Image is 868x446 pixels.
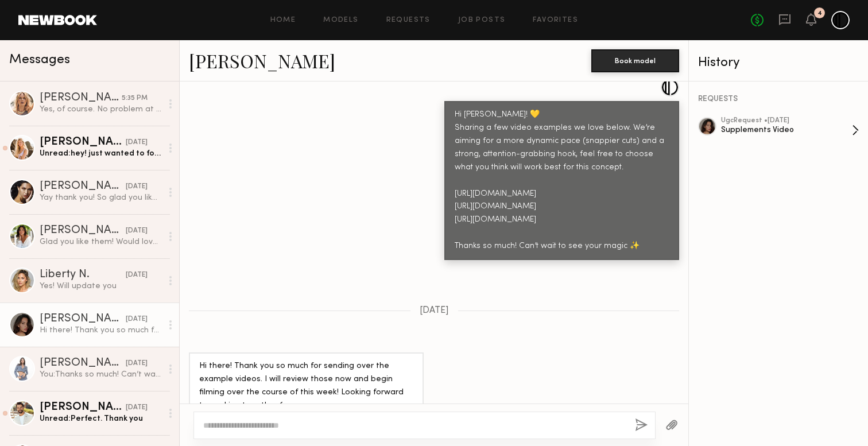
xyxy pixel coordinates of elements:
div: [DATE] [126,314,148,325]
div: [DATE] [126,270,148,281]
div: [PERSON_NAME] [40,358,126,369]
div: [PERSON_NAME] [40,181,126,192]
a: Book model [591,55,679,65]
div: [PERSON_NAME] [40,402,126,413]
div: 4 [817,10,822,17]
div: History [698,56,859,69]
div: Hi there! Thank you so much for sending over the example videos. I will review those now and begi... [199,360,413,413]
div: Hi there! Thank you so much for sending over the example videos. I will review those now and begi... [40,325,162,336]
div: Unread: Perfect. Thank you [40,413,162,424]
span: [DATE] [420,306,449,316]
div: [PERSON_NAME] [40,137,126,148]
div: Hi [PERSON_NAME]! 💛 Sharing a few video examples we love below. We’re aiming for a more dynamic p... [455,108,669,253]
a: [PERSON_NAME] [189,48,335,73]
div: Liberty N. [40,269,126,281]
a: Models [323,17,358,24]
a: ugcRequest •[DATE]Supplements Video [721,117,859,144]
div: [DATE] [126,226,148,236]
span: Messages [9,53,70,67]
a: Requests [386,17,431,24]
button: Book model [591,49,679,72]
a: Home [270,17,296,24]
div: Supplements Video [721,125,852,135]
a: Job Posts [458,17,506,24]
div: Yes! Will update you [40,281,162,292]
div: ugc Request • [DATE] [721,117,852,125]
div: [PERSON_NAME] [40,225,126,236]
div: 5:35 PM [122,93,148,104]
div: Unread: hey! just wanted to follow up [40,148,162,159]
div: [DATE] [126,358,148,369]
div: [PERSON_NAME] [40,92,122,104]
div: Glad you like them! Would love to work together again🤍 [40,236,162,247]
a: Favorites [533,17,578,24]
div: Yay thank you! So glad you like it :) let me know if you ever need anymore videos xx love the pro... [40,192,162,203]
div: REQUESTS [698,95,859,103]
div: [PERSON_NAME] [40,313,126,325]
div: [DATE] [126,402,148,413]
div: [DATE] [126,181,148,192]
div: Yes, of course. No problem at all. I will do it later [DATE], once I get home. Glad you like it. [40,104,162,115]
div: [DATE] [126,137,148,148]
div: You: Thanks so much! Can’t wait to see your magic ✨ [40,369,162,380]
